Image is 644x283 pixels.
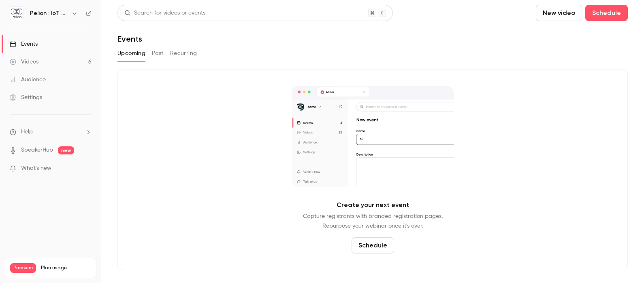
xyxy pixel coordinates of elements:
[21,128,33,136] span: Help
[10,263,36,273] span: Premium
[10,7,23,20] img: Pelion : IoT Connectivity Made Effortless
[152,47,164,60] button: Past
[10,128,92,136] li: help-dropdown-opener
[585,5,628,21] button: Schedule
[536,5,582,21] button: New video
[124,9,205,17] div: Search for videos or events
[337,200,409,210] p: Create your next event
[303,211,443,231] p: Capture registrants with branded registration pages. Repurpose your webinar once it's over.
[117,34,142,44] h1: Events
[10,93,42,101] div: Settings
[58,146,74,154] span: new
[10,40,38,48] div: Events
[30,9,68,17] h6: Pelion : IoT Connectivity Made Effortless
[117,47,145,60] button: Upcoming
[10,58,38,66] div: Videos
[10,76,46,84] div: Audience
[82,165,92,172] iframe: Noticeable Trigger
[41,265,91,271] span: Plan usage
[352,237,394,253] button: Schedule
[170,47,197,60] button: Recurring
[21,164,51,173] span: What's new
[21,146,53,154] a: SpeakerHub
